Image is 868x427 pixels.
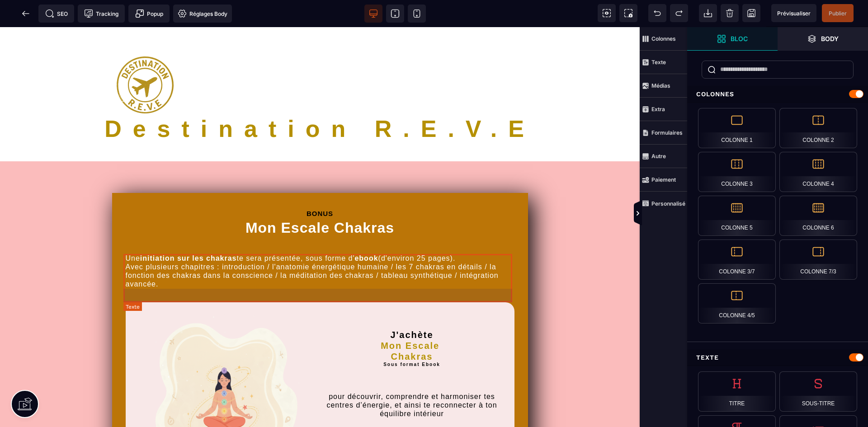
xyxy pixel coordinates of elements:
text: Une te sera présentée, sous forme d' (d'environ 25 pages). Avec plusieurs chapitres : introductio... [126,227,514,275]
div: Colonne 3 [698,152,776,192]
span: Afficher les vues [687,200,696,227]
strong: Autre [651,153,666,160]
div: Colonne 7/3 [779,239,857,280]
span: Capture d'écran [619,4,637,22]
h2: J'achète [319,282,505,313]
h2: Sous format Ebook [319,335,505,340]
div: Colonne 1 [698,108,776,148]
span: Autre [640,145,687,168]
span: Extra [640,98,687,121]
span: Prévisualiser [777,10,811,17]
span: Voir tablette [386,5,404,23]
span: Importer [699,4,717,22]
strong: Paiement [651,176,676,183]
span: Voir bureau [364,5,382,23]
span: Code de suivi [78,5,125,23]
div: Texte [687,349,868,366]
span: Texte [640,51,687,74]
span: Médias [640,74,687,98]
span: Favicon [173,5,232,23]
span: Nettoyage [721,4,739,22]
span: Personnalisé [640,192,687,215]
p: pour découvrir, comprendre et harmoniser tes centres d’énergie, et ainsi te reconnecter à ton équ... [319,365,505,391]
span: SEO [45,9,68,18]
span: Publier [829,10,847,17]
span: Voir mobile [408,5,426,23]
span: Paiement [640,168,687,192]
div: Colonnes [687,86,868,103]
h1: Mon Escale Chakras [126,191,514,226]
span: Défaire [648,4,666,22]
span: Aperçu [771,4,816,22]
div: Titre [698,371,776,412]
span: Ouvrir les calques [778,27,868,51]
span: Enregistrer le contenu [822,4,854,22]
div: Colonne 4 [779,152,857,192]
b: initiation sur les chakras [140,227,237,235]
strong: Formulaires [651,129,683,136]
span: Créer une alerte modale [128,5,170,23]
span: Popup [135,9,163,18]
span: Voir les composants [598,4,616,22]
span: Colonnes [640,27,687,51]
span: Métadata SEO [38,5,74,23]
strong: Extra [651,106,665,113]
span: Ouvrir les blocs [687,27,778,51]
strong: Bloc [731,35,748,42]
strong: Personnalisé [651,200,685,207]
span: Formulaires [640,121,687,145]
strong: Colonnes [651,35,676,42]
div: Sous-titre [779,371,857,412]
span: Réglages Body [178,9,227,18]
span: Rétablir [670,4,688,22]
div: Colonne 4/5 [698,283,776,324]
strong: Texte [651,59,666,66]
div: Colonne 2 [779,108,857,148]
div: Colonne 6 [779,196,857,236]
span: Tracking [84,9,118,18]
div: Colonne 3/7 [698,239,776,280]
img: 6bc32b15c6a1abf2dae384077174aadc_LOGOT15p.png [117,29,174,86]
b: ebook [354,227,378,235]
div: Colonne 5 [698,196,776,236]
span: Enregistrer [742,4,760,22]
span: Retour [17,5,35,23]
strong: Médias [651,82,670,89]
strong: Body [821,35,839,42]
